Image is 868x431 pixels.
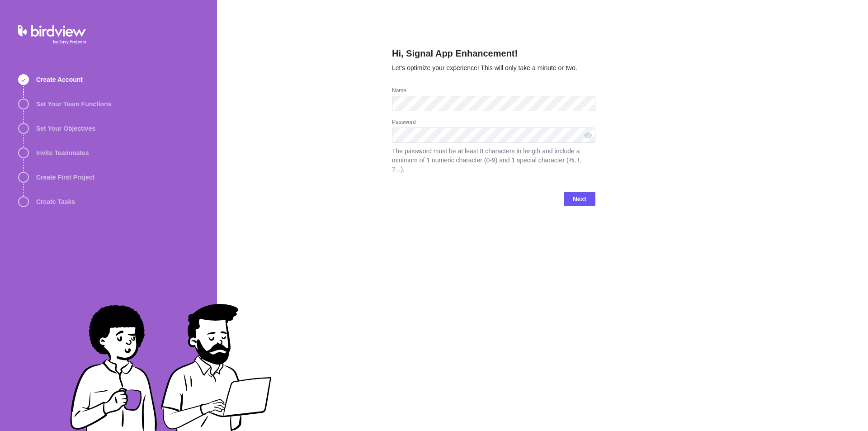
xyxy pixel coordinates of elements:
[36,75,83,84] span: Create Account
[392,87,595,96] div: Name
[392,118,595,128] div: Password
[36,197,75,206] span: Create Tasks
[36,173,94,182] span: Create First Project
[36,99,111,109] span: Set Your Team Functions
[573,194,586,204] span: Next
[392,147,595,174] span: The password must be at least 8 characters in length and include a minimum of 1 numeric character...
[392,47,595,63] h2: Hi, Signal App Enhancement!
[564,192,595,206] span: Next
[36,148,89,157] span: Invite Teammates
[36,124,95,133] span: Set Your Objectives
[392,64,577,71] span: Let’s optimize your experience! This will only take a minute or two.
